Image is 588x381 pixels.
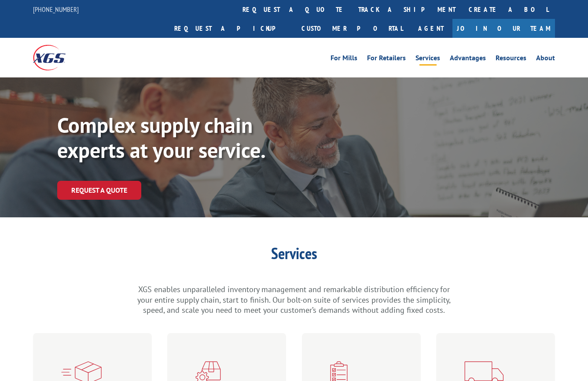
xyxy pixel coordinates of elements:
a: Resources [496,55,526,64]
a: Request a pickup [168,19,295,38]
h1: Services [136,245,452,266]
a: Request a Quote [57,181,141,200]
p: Complex supply chain experts at your service. [57,113,321,163]
a: Join Our Team [452,19,555,38]
a: About [536,55,555,64]
a: Advantages [450,55,486,64]
a: For Retailers [367,55,406,64]
a: Customer Portal [295,19,409,38]
a: [PHONE_NUMBER] [33,5,79,14]
a: Services [415,55,440,64]
a: Agent [409,19,452,38]
a: For Mills [331,55,357,64]
p: XGS enables unparalleled inventory management and remarkable distribution efficiency for your ent... [136,284,452,315]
